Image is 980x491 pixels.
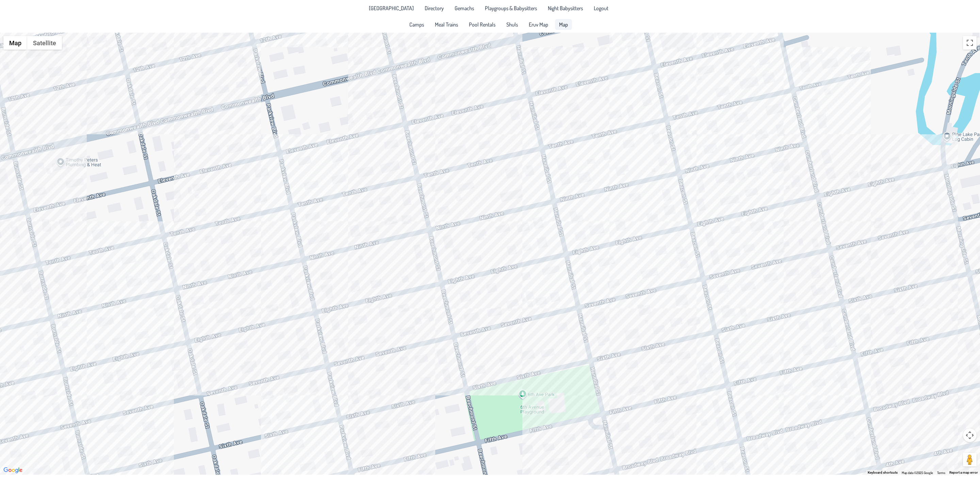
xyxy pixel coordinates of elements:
button: Toggle fullscreen view [963,36,977,50]
a: Night Babysitters [544,3,587,14]
a: Gemachs [451,3,478,14]
a: Camps [405,19,428,30]
span: Logout [594,5,608,11]
button: Map camera controls [963,428,977,442]
a: Directory [421,3,448,14]
span: Map data ©2025 Google [902,471,933,475]
span: Pool Rentals [469,22,495,27]
span: Night Babysitters [548,5,583,11]
img: Google [2,466,24,475]
span: Gemachs [455,5,474,11]
a: Pool Rentals [465,19,500,30]
a: [GEOGRAPHIC_DATA] [365,3,418,14]
span: Directory [425,5,444,11]
a: Eruv Map [525,19,552,30]
button: Drag Pegman onto the map to open Street View [963,453,977,467]
span: Shuls [506,22,518,27]
a: Open this area in Google Maps (opens a new window) [2,466,24,475]
a: Shuls [502,19,522,30]
span: Map [559,22,568,27]
a: Report a map error [949,471,978,474]
button: Show satellite imagery [27,36,62,50]
a: Terms (opens in new tab) [937,471,945,475]
li: Pine Lake Park [365,3,418,14]
a: Map [555,19,572,30]
a: Meal Trains [431,19,462,30]
span: Playgroups & Babysitters [485,5,537,11]
li: Logout [590,3,612,14]
span: Eruv Map [529,22,548,27]
button: Show street map [3,36,27,50]
span: Meal Trains [435,22,458,27]
a: Playgroups & Babysitters [481,3,541,14]
span: [GEOGRAPHIC_DATA] [369,5,414,11]
button: Keyboard shortcuts [868,470,898,475]
span: Camps [409,22,424,27]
